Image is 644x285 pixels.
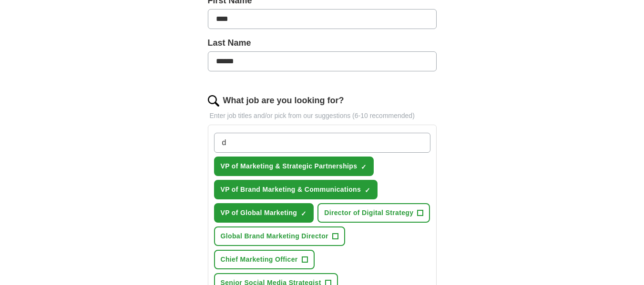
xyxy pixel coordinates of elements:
button: Director of Digital Strategy [317,203,430,223]
span: Director of Digital Strategy [324,208,413,218]
img: search.png [208,95,219,107]
span: ✓ [365,187,370,194]
button: Chief Marketing Officer [214,250,315,269]
input: Type a job title and press enter [214,133,430,153]
button: VP of Marketing & Strategic Partnerships✓ [214,157,374,176]
span: ✓ [361,163,367,171]
button: VP of Global Marketing✓ [214,203,314,223]
span: ✓ [301,210,307,217]
button: VP of Brand Marketing & Communications✓ [214,180,378,199]
label: Last Name [208,37,437,49]
span: VP of Global Marketing [221,208,297,218]
span: Chief Marketing Officer [221,255,298,265]
button: Global Brand Marketing Director [214,226,345,246]
span: VP of Brand Marketing & Communications [221,185,361,195]
span: Global Brand Marketing Director [221,231,328,241]
label: What job are you looking for? [223,94,344,107]
span: VP of Marketing & Strategic Partnerships [221,161,358,171]
p: Enter job titles and/or pick from our suggestions (6-10 recommended) [208,111,437,121]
